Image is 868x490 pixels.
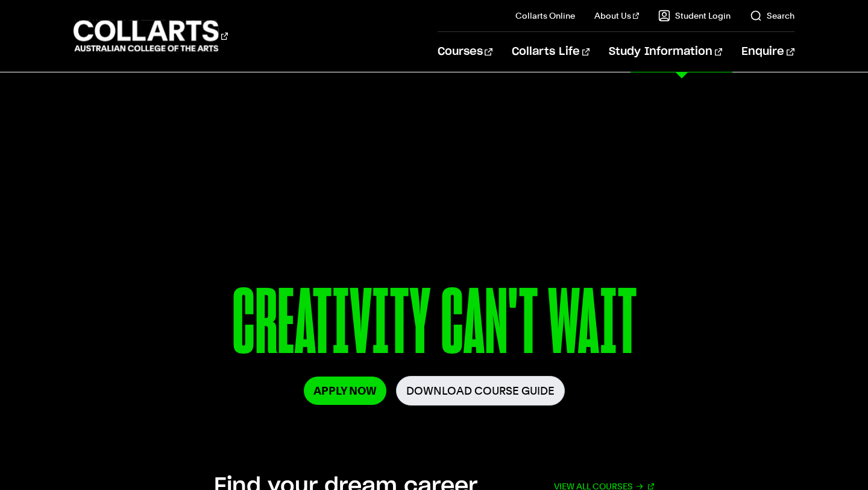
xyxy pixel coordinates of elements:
[304,377,386,405] a: Apply Now
[609,32,722,72] a: Study Information
[396,376,565,406] a: Download Course Guide
[74,276,794,376] p: CREATIVITY CAN'T WAIT
[658,10,731,22] a: Student Login
[512,32,590,72] a: Collarts Life
[438,32,492,72] a: Courses
[594,10,639,22] a: About Us
[750,10,794,22] a: Search
[515,10,575,22] a: Collarts Online
[74,19,228,53] div: Go to homepage
[741,32,794,72] a: Enquire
